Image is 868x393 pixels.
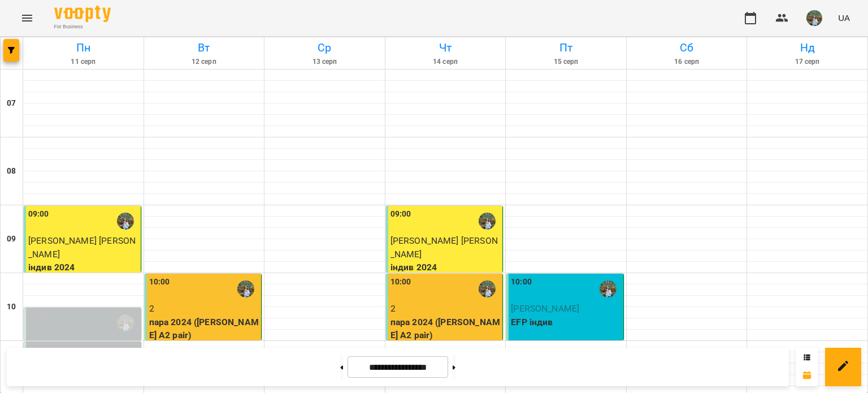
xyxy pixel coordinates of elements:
h6: 10 [7,301,16,313]
h6: Чт [387,39,504,57]
p: індив 2024 [390,261,501,274]
label: 10:00 [149,276,170,288]
h6: 13 серп [266,57,383,67]
img: Дарина Гуцало [117,213,134,230]
h6: 08 [7,165,16,178]
h6: 11 серп [25,57,142,67]
img: Дарина Гуцало [479,213,496,230]
label: 09:00 [390,208,411,221]
h6: Нд [749,39,866,57]
h6: 16 серп [628,57,745,67]
button: Menu [14,5,41,32]
h6: Пт [507,39,624,57]
span: For Business [54,23,111,31]
span: [PERSON_NAME] [511,303,579,314]
h6: Вт [146,39,263,57]
h6: 15 серп [507,57,624,67]
img: Voopty Logo [54,6,111,22]
span: [PERSON_NAME] [PERSON_NAME] [390,235,498,260]
p: 2 [149,302,259,316]
label: 10:00 [511,276,532,288]
span: [PERSON_NAME] [PERSON_NAME] [28,235,136,260]
label: 09:00 [28,208,49,221]
p: 0 [28,336,138,349]
p: 2 [390,302,501,316]
span: UA [838,12,850,24]
h6: 09 [7,233,16,245]
h6: 07 [7,97,16,110]
p: пара 2024 ([PERSON_NAME] A2 pair) [149,316,259,342]
h6: Пн [25,39,142,57]
label: 10:30 [28,310,49,322]
h6: 12 серп [146,57,263,67]
p: пара 2024 ([PERSON_NAME] A2 pair) [390,316,501,342]
img: Дарина Гуцало [117,314,134,331]
h6: Ср [266,39,383,57]
img: Дарина Гуцало [600,280,617,297]
p: EFP індив [511,316,621,329]
img: Дарина Гуцало [479,280,496,297]
h6: Сб [628,39,745,57]
label: 10:00 [390,276,411,288]
button: UA [834,7,854,28]
h6: 14 серп [387,57,504,67]
img: 3d28a0deb67b6f5672087bb97ef72b32.jpg [806,10,822,26]
img: Дарина Гуцало [237,280,254,297]
h6: 17 серп [749,57,866,67]
p: індив 2024 [28,261,138,274]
